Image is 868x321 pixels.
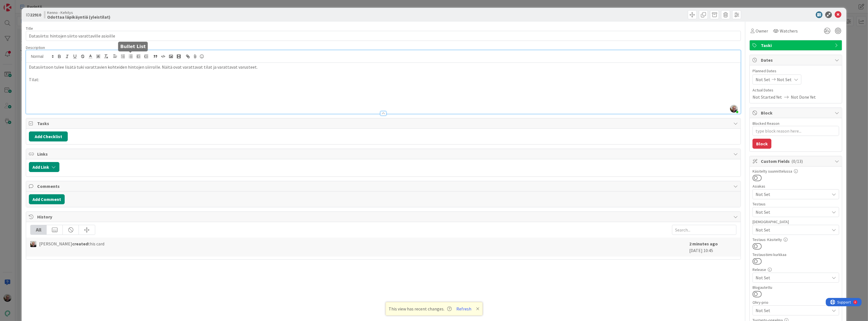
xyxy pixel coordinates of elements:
span: Actual Dates [753,87,839,93]
span: Support [12,1,25,8]
span: Comments [37,183,731,190]
span: Dates [761,57,832,63]
div: Testaus [753,202,839,206]
span: Not Set [756,274,829,281]
span: History [37,213,731,220]
div: Testaustiimi kurkkaa [753,253,839,257]
label: Title [26,26,33,31]
button: Add Checklist [29,131,68,141]
button: Block [753,139,771,149]
span: ID [26,11,41,18]
div: [DEMOGRAPHIC_DATA] [753,220,839,224]
div: Käsitelty suunnittelussa [753,169,839,173]
img: p6a4HZyo4Mr4c9ktn731l0qbKXGT4cnd.jpg [730,105,738,113]
b: 22910 [30,12,41,18]
button: Add Link [29,162,59,172]
span: Tasks [37,120,731,127]
span: Watchers [780,28,798,34]
span: Description [26,45,45,50]
div: All [31,225,47,235]
button: Add Comment [29,194,65,204]
span: Kenno - Kehitys [47,10,110,15]
div: Blogautettu [753,285,839,289]
div: Asiakas [753,184,839,188]
span: Not Done Yet [791,94,816,100]
span: This view has recent changes. [389,305,452,312]
button: Refresh [454,305,473,312]
b: 2 minutes ago [689,241,718,247]
p: Datasiirtoon tulee lisätä tuki varattavien kohteiden hintojen siirrolle. Näitä ovat varattavat ti... [29,64,738,70]
p: Tilat: [29,76,738,83]
div: 4 [29,2,30,7]
span: Custom Fields [761,158,832,165]
span: Taski [761,42,832,49]
label: Blocked Reason [753,121,779,126]
span: Not Set [756,209,829,215]
input: type card name here... [26,31,741,41]
b: Odottaa läpikäyntiä (yleistilat) [47,15,110,19]
span: Not Set [756,227,829,233]
span: [PERSON_NAME] this card [39,240,104,247]
input: Search... [672,225,736,235]
span: Links [37,151,731,157]
div: Release [753,268,839,272]
span: Not Set [756,76,770,83]
span: Block [761,110,832,116]
div: [DATE] 10:45 [689,240,736,254]
span: Not Set [756,307,827,314]
div: Ohry-prio [753,300,839,304]
span: Not Set [756,191,829,198]
span: Not Started Yet [753,94,782,100]
span: ( 0/13 ) [791,158,803,164]
span: Owner [756,28,768,34]
h5: Bullet List [120,44,145,49]
div: Testaus: Käsitelty [753,238,839,242]
img: JH [30,241,36,247]
b: created [72,241,88,247]
span: Not Set [777,76,792,83]
span: Planned Dates [753,68,839,74]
